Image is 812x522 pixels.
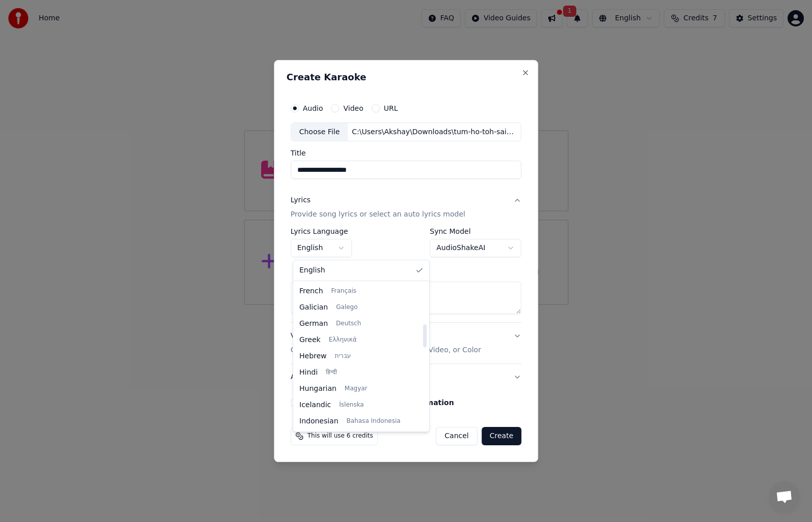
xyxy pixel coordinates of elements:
[331,287,356,295] span: Français
[299,351,327,361] span: Hebrew
[299,302,328,313] span: Galician
[299,384,337,394] span: Hungarian
[299,400,331,410] span: Icelandic
[299,367,318,378] span: Hindi
[329,336,357,344] span: Ελληνικά
[335,352,351,360] span: עברית
[339,401,363,409] span: Íslenska
[299,265,325,275] span: English
[299,319,328,329] span: German
[299,335,321,345] span: Greek
[336,320,361,328] span: Deutsch
[326,369,337,377] span: हिन्दी
[299,286,323,296] span: French
[299,416,339,426] span: Indonesian
[345,385,368,393] span: Magyar
[347,417,401,425] span: Bahasa Indonesia
[336,303,357,312] span: Galego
